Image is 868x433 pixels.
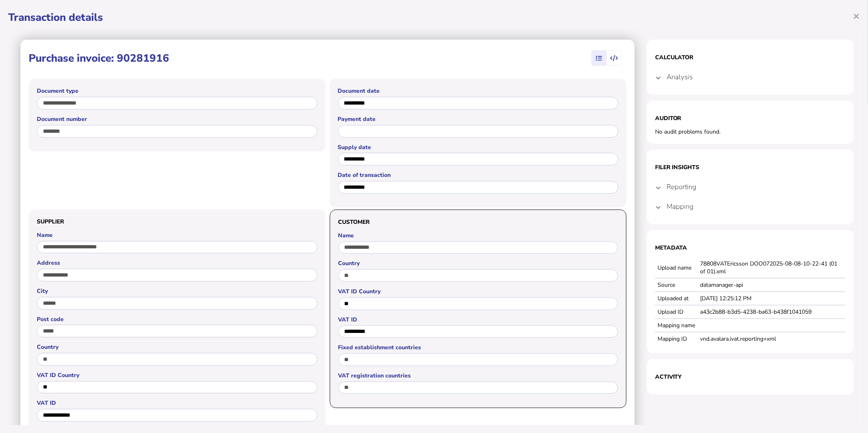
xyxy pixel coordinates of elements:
td: Source [655,278,698,292]
label: Address [37,259,318,267]
label: Document number [37,115,318,123]
h1: Filer Insights [655,163,846,171]
label: City [37,287,318,295]
h3: Supplier [37,218,318,225]
mat-button-toggle: View transaction data [606,51,621,65]
label: Supply date [338,143,619,151]
h1: Calculator [655,54,846,61]
mat-expansion-panel-header: Analysis [655,67,846,87]
td: datamanager-api [698,278,846,292]
td: 78808VATEricsson DOO072025-08-08-10-22-41 (01 of 01).xml [698,257,846,278]
label: Country [338,259,618,267]
div: No audit problems found. [655,128,846,136]
label: Date of transaction [338,171,619,179]
label: Post code [37,315,318,323]
span: × [853,8,860,24]
label: Document date [338,87,619,95]
h1: Metadata [655,244,846,252]
label: Document type [37,87,318,95]
td: Mapping ID [655,332,698,345]
label: VAT ID Country [37,371,318,379]
td: a43c2b88-b3d5-4238-ba63-b438f1041059 [698,305,846,319]
h4: Mapping [667,202,694,211]
label: VAT registration countries [338,372,618,379]
td: vnd.avalara.ivat.reporting+xml [698,332,846,345]
td: Upload name [655,257,698,278]
label: VAT ID [37,399,318,407]
label: Payment date [338,115,619,123]
td: Upload ID [655,305,698,319]
mat-button-toggle: View summary [592,51,606,65]
mat-expansion-panel-header: Mapping [655,196,846,216]
label: VAT ID [338,316,618,324]
label: Name [37,231,318,239]
td: Mapping name [655,319,698,332]
h4: Analysis [667,72,693,82]
td: [DATE] 12:25:12 PM [698,292,846,305]
label: VAT ID Country [338,288,618,295]
label: Name [338,232,618,239]
td: Uploaded at [655,292,698,305]
h4: Reporting [667,182,696,192]
label: Country [37,343,318,351]
h1: Purchase invoice: 90281916 [29,51,169,65]
label: Fixed establishment countries [338,344,618,351]
h1: Auditor [655,114,846,122]
h1: Transaction details [8,10,860,25]
h1: Activity [655,373,846,381]
mat-expansion-panel-header: Reporting [655,177,846,196]
h3: Customer [338,218,618,226]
